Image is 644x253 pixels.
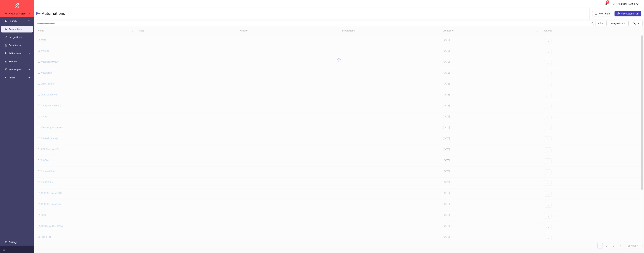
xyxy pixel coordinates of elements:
[592,11,613,16] button: New Folder
[3,248,5,251] span: menu-fold
[616,2,636,6] div: [PERSON_NAME]
[9,18,27,25] span: Launch
[607,1,608,3] span: 9
[621,12,639,15] span: New Automation
[606,0,609,4] sup: 9
[9,44,21,47] a: Data Stores
[607,21,628,26] button: Integrationsdown
[617,12,620,15] span: plus-circle
[9,50,27,57] span: Ad Platform
[5,20,7,22] span: rocket
[591,22,594,25] span: search
[36,12,40,16] span: folder-open
[605,3,607,5] span: bell
[628,21,643,26] button: Tagsdown
[599,12,610,15] span: New Folder
[42,11,65,16] h3: Automations
[636,3,639,5] span: down
[602,22,604,24] span: down
[5,69,7,71] span: fork
[598,22,601,25] span: All
[9,28,22,31] a: Automations
[9,12,25,15] span: Nest Commerce
[615,11,641,16] button: New Automation
[9,74,27,81] span: Admin
[638,22,640,25] span: down
[9,60,17,63] a: Reports
[9,241,17,244] a: Settings
[9,66,27,73] span: Rule Engine
[5,12,7,15] span: user
[9,36,22,39] a: Integrations
[5,77,7,79] span: key
[623,22,626,25] span: down
[5,52,7,55] span: number
[595,21,607,26] button: Alldown
[633,22,640,25] span: Tags
[611,22,626,25] span: Integrations
[595,12,597,15] span: folder-add
[613,3,616,5] span: user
